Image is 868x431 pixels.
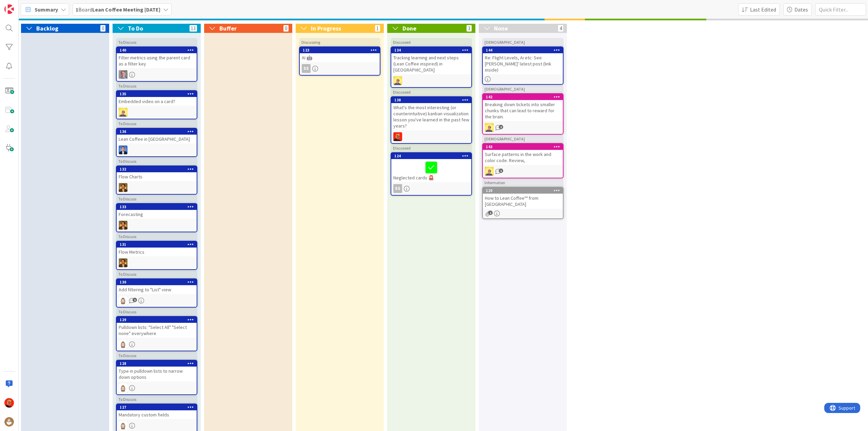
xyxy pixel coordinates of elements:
span: Dates [794,5,808,14]
div: Type in pulldown lists to narrow down options [117,367,197,381]
div: Discussed [393,145,470,151]
div: Re: Flight Levels, Ai etc: See [PERSON_NAME]' latest post (link inside) [483,53,563,74]
img: CP [4,398,14,408]
img: Visit kanbanzone.com [4,4,14,14]
div: 143 [483,144,563,150]
div: 144 [483,47,563,53]
div: JW [117,108,197,117]
div: 134 [394,48,471,53]
div: Mandatory custom fields [117,410,197,419]
div: To Discuss [118,272,195,277]
div: 140 [120,48,197,53]
div: 138What's the most interesting (or counterintuitive) kanban visualization lesson you've learned i... [391,97,471,130]
div: JW [483,167,563,176]
div: 124 [391,153,471,159]
div: JS [117,183,197,192]
span: 1 [488,211,493,215]
button: Last Edited [738,3,780,16]
div: 144Re: Flight Levels, Ai etc: See [PERSON_NAME]' latest post (link inside) [483,47,563,74]
div: 144 [486,48,563,53]
div: 123 [303,48,380,53]
div: 133 [120,204,197,209]
div: What's the most interesting (or counterintuitive) kanban visualization lesson you've learned in t... [391,103,471,130]
div: 136 [117,129,197,135]
div: Lean Coffee in [GEOGRAPHIC_DATA] [117,135,197,143]
div: Rv [117,340,197,349]
img: JW [485,123,494,132]
div: 129Pulldown lists: "Select All" "Select none" everywhere [117,317,197,338]
img: JS [119,258,127,267]
span: Support [14,1,31,9]
span: 3 [467,25,472,32]
div: Surface patterns in the work and color code. Review, [483,150,563,165]
div: 134Tracking learning and next steps (Lean Coffee inspired) in [GEOGRAPHIC_DATA] [391,47,471,74]
div: 142 [483,94,563,100]
div: Discussed [393,40,470,45]
div: Tracking learning and next steps (Lean Coffee inspired) in [GEOGRAPHIC_DATA] [391,53,471,74]
div: AI 🤖 [300,53,380,62]
div: Filter metrics using the parent card as a filter key [117,53,197,68]
span: Backlog [36,24,58,32]
div: Flow Metrics [117,248,197,256]
img: Rv [119,340,127,349]
img: JS [119,221,127,230]
div: 120 [486,188,563,193]
div: 140 [117,47,197,53]
div: 142Breaking down tickets into smaller chunks that can lead to reward for the brain. [483,94,563,121]
img: JW [393,76,402,85]
span: 2 [499,125,503,129]
div: To Discuss [118,40,195,45]
div: 130Add filtering to "List" view [117,279,197,294]
div: To Discuss [118,397,195,402]
div: Pulldown lists: "Select All" "Select none" everywhere [117,323,197,338]
div: CP [391,132,471,141]
div: SS [302,64,311,73]
div: [DEMOGRAPHIC_DATA] [485,86,561,92]
div: SS [391,184,471,193]
div: 142 [486,95,563,99]
div: 123 [300,47,380,53]
div: 124Neglected cards 🚨 [391,153,471,182]
span: Last Edited [750,5,776,14]
div: Rv [117,421,197,430]
span: To Do [128,24,143,32]
div: JW [483,123,563,132]
div: 143 [486,144,563,149]
div: 127 [120,405,197,410]
b: Lean Coffee Meeting [DATE] [92,6,160,13]
div: To Discuss [118,83,195,89]
div: 124 [394,154,471,158]
div: 120 [483,188,563,194]
div: [DEMOGRAPHIC_DATA] [485,136,561,141]
span: 13 [190,25,197,32]
div: 135 [120,92,197,96]
div: 138 [391,97,471,103]
span: 1 [499,169,503,173]
div: Rv [117,296,197,305]
div: Add filtering to "List" view [117,285,197,294]
img: MR [119,70,127,79]
div: 132 [117,166,197,172]
div: To Discuss [118,309,195,314]
div: JS [117,221,197,230]
div: 128 [117,360,197,367]
div: 134 [391,47,471,53]
div: 128Type in pulldown lists to narrow down options [117,360,197,381]
div: To Discuss [118,353,195,358]
img: JW [119,108,127,117]
div: 131 [117,241,197,248]
div: 129 [120,317,197,322]
span: Done [402,24,416,32]
span: 0 [100,25,105,32]
div: 123AI 🤖 [300,47,380,62]
div: 140Filter metrics using the parent card as a filter key [117,47,197,68]
div: 136 [120,129,197,134]
span: 1 [133,298,137,302]
img: JS [119,183,127,192]
div: How to Lean Coffee™ from [GEOGRAPHIC_DATA] [483,194,563,209]
input: Quick Filter... [815,3,866,16]
div: Discussing [301,40,378,45]
button: Dates [783,3,812,16]
div: 132 [120,167,197,172]
div: 135 [117,91,197,97]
